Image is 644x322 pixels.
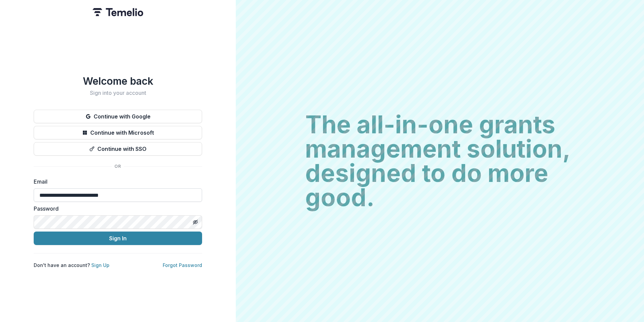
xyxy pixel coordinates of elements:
[34,90,202,96] h2: Sign into your account
[34,205,198,213] label: Password
[34,126,202,139] button: Continue with Microsoft
[34,110,202,123] button: Continue with Google
[34,232,202,245] button: Sign In
[34,142,202,156] button: Continue with SSO
[93,8,143,16] img: Temelio
[163,262,202,268] a: Forgot Password
[91,262,109,268] a: Sign Up
[34,262,109,269] p: Don't have an account?
[190,217,201,227] button: Toggle password visibility
[34,178,198,186] label: Email
[34,75,202,87] h1: Welcome back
